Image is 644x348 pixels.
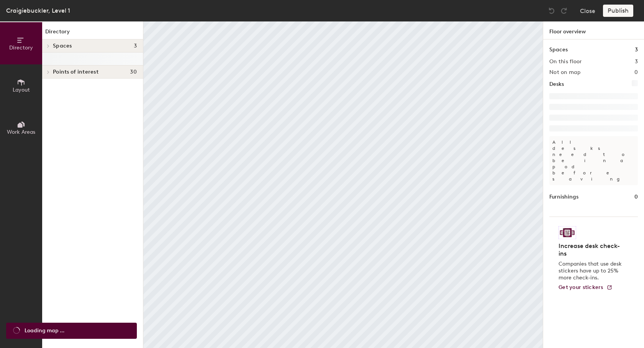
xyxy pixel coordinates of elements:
[6,6,70,15] div: Craigiebuckler, Level 1
[634,193,638,201] h1: 0
[42,28,143,39] h1: Directory
[634,69,638,76] h2: 0
[635,59,638,65] h2: 3
[549,136,638,185] p: All desks need to be in a pod before saving
[549,69,580,76] h2: Not on map
[53,43,72,49] span: Spaces
[548,7,555,15] img: Undo
[7,129,35,135] span: Work Areas
[549,193,578,201] h1: Furnishings
[549,80,564,89] h1: Desks
[130,69,137,75] span: 30
[549,46,568,54] h1: Spaces
[25,327,64,335] span: Loading map ...
[134,43,137,49] span: 3
[543,21,644,39] h1: Floor overview
[53,69,99,75] span: Points of interest
[143,21,543,348] canvas: Map
[9,44,33,51] span: Directory
[559,284,603,291] span: Get your stickers
[580,5,595,17] button: Close
[560,7,568,15] img: Redo
[559,261,624,281] p: Companies that use desk stickers have up to 25% more check-ins.
[635,46,638,54] h1: 3
[559,284,613,291] a: Get your stickers
[549,59,582,65] h2: On this floor
[13,87,30,93] span: Layout
[559,242,624,258] h4: Increase desk check-ins
[559,226,576,239] img: Sticker logo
